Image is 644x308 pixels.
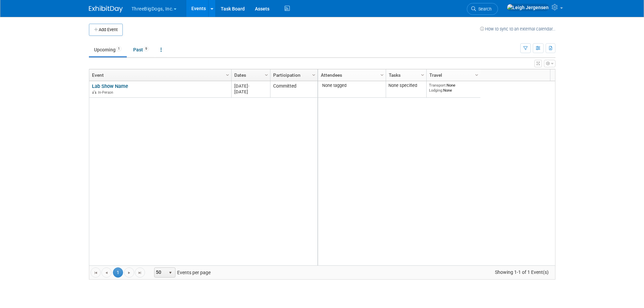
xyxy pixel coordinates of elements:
[263,69,270,79] a: Column Settings
[92,90,96,94] img: In-Person Event
[116,46,122,51] span: 1
[480,26,555,31] a: How to sync to an external calendar...
[507,4,549,11] img: Leigh Jergensen
[310,69,317,79] a: Column Settings
[168,270,173,276] span: select
[104,270,109,276] span: Go to the previous page
[311,72,316,78] span: Column Settings
[389,69,422,81] a: Tasks
[113,267,123,278] span: 1
[128,43,154,56] a: Past9
[126,270,132,276] span: Go to the next page
[321,69,381,81] a: Attendees
[92,83,128,89] a: Lab Show Name
[488,267,555,277] span: Showing 1-1 of 1 Event(s)
[273,69,313,81] a: Participation
[124,267,134,278] a: Go to the next page
[429,83,478,93] div: None None
[476,6,492,11] span: Search
[264,72,269,78] span: Column Settings
[143,46,149,51] span: 9
[388,83,424,88] div: None specified
[89,24,123,36] button: Add Event
[473,69,480,79] a: Column Settings
[92,69,227,81] a: Event
[98,90,115,95] span: In-Person
[225,72,230,78] span: Column Settings
[320,83,383,88] div: None tagged
[429,88,443,93] span: Lodging:
[474,72,479,78] span: Column Settings
[234,83,267,89] div: [DATE]
[93,270,98,276] span: Go to the first page
[419,69,426,79] a: Column Settings
[137,270,143,276] span: Go to the last page
[89,6,123,13] img: ExhibitDay
[467,3,498,15] a: Search
[234,89,267,95] div: [DATE]
[248,84,249,89] span: -
[379,72,385,78] span: Column Settings
[429,83,447,88] span: Transport:
[234,69,266,81] a: Dates
[420,72,425,78] span: Column Settings
[145,267,217,278] span: Events per page
[429,69,476,81] a: Travel
[101,267,112,278] a: Go to the previous page
[270,81,317,98] td: Committed
[378,69,386,79] a: Column Settings
[91,267,101,278] a: Go to the first page
[224,69,231,79] a: Column Settings
[154,268,166,277] span: 50
[89,43,127,56] a: Upcoming1
[135,267,145,278] a: Go to the last page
